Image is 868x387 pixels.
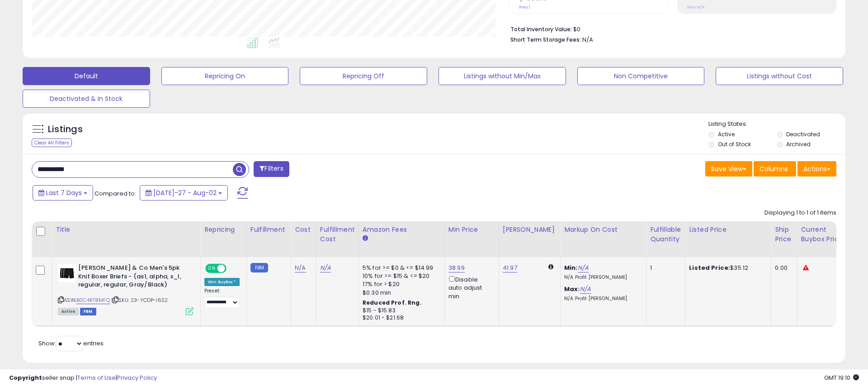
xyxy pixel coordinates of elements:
[363,314,438,322] div: $20.01 - $21.68
[439,67,566,85] button: Listings without Min/Max
[689,225,767,234] div: Listed Price
[363,225,441,234] div: Amazon Fees
[363,234,368,243] small: Amazon Fees.
[503,225,557,234] div: [PERSON_NAME]
[23,67,150,85] button: Default
[754,161,796,177] button: Columns
[448,274,492,301] div: Disable auto adjust min
[94,189,136,198] span: Compared to:
[561,221,646,257] th: The percentage added to the cost of goods (COGS) that forms the calculator for Min & Max prices.
[295,263,306,272] a: N/A
[503,263,517,272] a: 41.97
[33,185,93,201] button: Last 7 Days
[689,264,764,272] div: $35.12
[564,285,580,293] b: Max:
[448,225,495,234] div: Min Price
[320,263,331,272] a: N/A
[775,264,790,272] div: 0.00
[578,263,589,272] a: N/A
[797,161,836,177] button: Actions
[80,308,96,315] span: FBM
[448,263,465,272] a: 38.99
[759,164,788,173] span: Columns
[250,263,268,272] small: FBM
[363,289,438,297] div: $0.30 min
[824,373,859,382] span: 2025-08-10 19:10 GMT
[510,23,830,34] li: $0
[650,264,678,272] div: 1
[58,264,76,282] img: 31Y97z3nk4L._SL40_.jpg
[250,225,287,234] div: Fulfillment
[716,67,843,85] button: Listings without Cost
[363,264,438,272] div: 5% for >= $0 & <= $14.99
[519,5,530,10] small: Prev: 1
[564,263,578,272] b: Min:
[254,161,289,177] button: Filters
[577,67,705,85] button: Non Competitive
[564,274,639,281] p: N/A Profit [PERSON_NAME]
[58,264,193,314] div: ASIN:
[582,35,593,44] span: N/A
[801,225,847,244] div: Current Buybox Price
[140,185,228,201] button: [DATE]-27 - Aug-02
[9,373,42,382] strong: Copyright
[564,296,639,302] p: N/A Profit [PERSON_NAME]
[510,36,581,43] b: Short Term Storage Fees:
[204,288,240,308] div: Preset:
[225,265,240,272] span: OFF
[786,130,820,138] label: Deactivated
[76,296,110,304] a: B0C4RT8MFQ
[548,264,553,270] i: Calculated using Dynamic Max Price.
[111,296,168,304] span: | SKU: 23-YCDP-I6S2
[300,67,427,85] button: Repricing Off
[48,123,83,136] h5: Listings
[204,225,243,234] div: Repricing
[687,5,705,10] small: Prev: N/A
[23,90,150,108] button: Deactivated & In Stock
[38,339,104,348] span: Show: entries
[206,265,217,272] span: ON
[32,139,72,147] div: Clear All Filters
[56,225,197,234] div: Title
[204,278,240,286] div: Win BuyBox *
[564,225,642,234] div: Markup on Cost
[580,285,591,294] a: N/A
[117,373,157,382] a: Privacy Policy
[363,280,438,288] div: 17% for > $20
[705,161,752,177] button: Save View
[320,225,355,244] div: Fulfillment Cost
[689,263,730,272] b: Listed Price:
[650,225,681,244] div: Fulfillable Quantity
[295,225,312,234] div: Cost
[708,120,845,129] p: Listing States:
[718,130,735,138] label: Active
[46,188,82,197] span: Last 7 Days
[153,188,217,197] span: [DATE]-27 - Aug-02
[775,225,793,244] div: Ship Price
[77,373,116,382] a: Terms of Use
[363,272,438,280] div: 10% for >= $15 & <= $20
[58,308,79,315] span: All listings currently available for purchase on Amazon
[764,209,836,217] div: Displaying 1 to 1 of 1 items
[78,264,188,291] b: [PERSON_NAME] & Co Men's 5pk Knit Boxer Briefs - (as1, alpha, x_l, regular, regular, Gray/Black)
[510,25,572,33] b: Total Inventory Value:
[363,307,438,315] div: $15 - $15.83
[718,140,751,148] label: Out of Stock
[786,140,811,148] label: Archived
[9,374,157,382] div: seller snap | |
[363,299,422,306] b: Reduced Prof. Rng.
[161,67,289,85] button: Repricing On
